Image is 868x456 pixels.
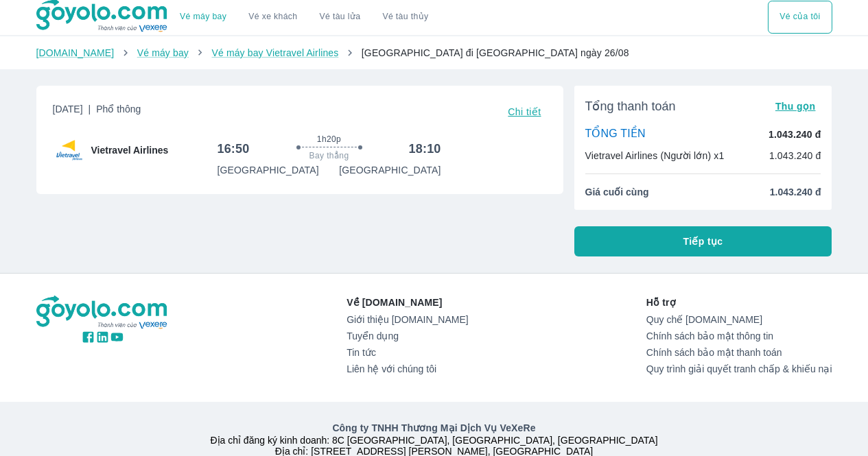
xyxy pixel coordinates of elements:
div: choose transportation mode [768,1,832,34]
a: Tuyển dụng [347,331,468,341]
p: TỔNG TIỀN [585,127,646,142]
p: Vietravel Airlines (Người lớn) x1 [585,149,725,163]
span: | [89,104,91,115]
span: Bay thẳng [309,150,349,161]
a: Vé máy bay Vietravel Airlines [211,47,338,58]
a: Tin tức [347,347,468,358]
div: choose transportation mode [169,1,439,34]
button: Chi tiết [502,102,546,121]
span: Thu gọn [775,101,816,112]
span: [DATE] [53,102,141,121]
p: 1.043.240 đ [769,149,821,163]
span: Giá cuối cùng [585,185,649,199]
p: Công ty TNHH Thương Mại Dịch Vụ VeXeRe [39,421,830,435]
p: Về [DOMAIN_NAME] [347,296,468,309]
a: Quy trình giải quyết tranh chấp & khiếu nại [646,363,832,374]
a: Chính sách bảo mật thông tin [646,331,832,341]
h6: 18:10 [409,141,441,157]
button: Tiếp tục [574,226,832,256]
h6: 16:50 [218,141,250,157]
a: Liên hệ với chúng tôi [347,363,468,374]
p: Hỗ trợ [646,296,832,309]
span: 1h20p [317,134,341,145]
a: Vé máy bay [137,47,189,58]
nav: breadcrumb [36,46,832,60]
a: [DOMAIN_NAME] [36,47,115,58]
a: Vé xe khách [248,12,297,22]
img: logo [36,296,169,330]
a: Vé tàu lửa [309,1,372,34]
button: Vé của tôi [768,1,832,34]
a: Quy chế [DOMAIN_NAME] [646,314,832,325]
p: 1.043.240 đ [769,128,821,141]
button: Vé tàu thủy [371,1,439,34]
a: Giới thiệu [DOMAIN_NAME] [347,314,468,325]
span: [GEOGRAPHIC_DATA] đi [GEOGRAPHIC_DATA] ngày 26/08 [362,47,629,58]
span: Tổng thanh toán [585,98,676,115]
span: Tiếp tục [683,235,723,248]
button: Thu gọn [770,97,821,116]
span: Vietravel Airlines [91,143,169,157]
a: Chính sách bảo mật thanh toán [646,347,832,358]
span: Phổ thông [96,104,141,115]
span: Chi tiết [508,106,541,117]
p: [GEOGRAPHIC_DATA] [339,163,441,177]
p: [GEOGRAPHIC_DATA] [218,163,319,177]
span: 1.043.240 đ [770,185,821,199]
a: Vé máy bay [180,12,226,22]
